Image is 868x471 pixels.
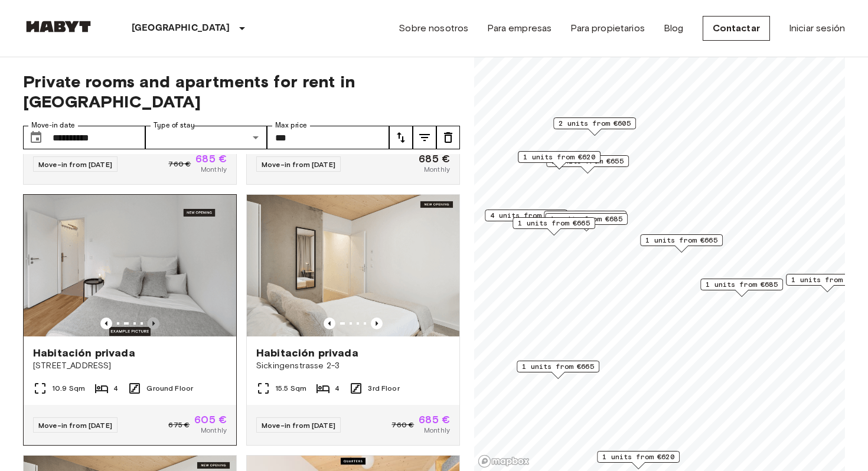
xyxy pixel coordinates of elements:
[570,21,645,35] a: Para propietarios
[275,383,306,394] span: 15.5 Sqm
[195,153,227,164] span: 685 €
[419,153,450,164] span: 685 €
[38,421,112,430] span: Move-in from [DATE]
[597,451,680,469] div: Map marker
[168,420,190,430] span: 675 €
[148,318,159,329] button: Previous image
[700,279,783,297] div: Map marker
[146,383,193,394] span: Ground Floor
[522,361,594,372] span: 1 units from €665
[113,383,118,394] span: 4
[523,152,595,162] span: 1 units from €620
[256,346,358,360] span: Habitación privada
[413,126,436,149] button: tune
[31,120,75,130] label: Move-in date
[549,211,621,222] span: 1 units from €650
[132,21,230,35] p: [GEOGRAPHIC_DATA]
[553,117,636,136] div: Map marker
[247,195,459,336] img: Marketing picture of unit DE-01-477-040-02
[38,160,112,169] span: Move-in from [DATE]
[706,279,778,290] span: 1 units from €685
[33,346,135,360] span: Habitación privada
[419,414,450,425] span: 685 €
[201,164,227,175] span: Monthly
[487,21,552,35] a: Para empresas
[478,454,530,468] a: Mapbox logo
[791,274,863,285] span: 1 units from €645
[324,318,335,329] button: Previous image
[371,318,383,329] button: Previous image
[256,360,450,372] span: Sickingenstrasse 2-3
[33,360,227,372] span: [STREET_ADDRESS]
[52,383,85,394] span: 10.9 Sqm
[23,21,94,32] img: Habyt
[275,120,307,130] label: Max price
[399,21,468,35] a: Sobre nosotros
[24,126,48,149] button: Choose date, selected date is 1 Dec 2025
[550,214,622,224] span: 1 units from €685
[602,452,674,462] span: 1 units from €620
[100,318,112,329] button: Previous image
[518,218,590,228] span: 1 units from €665
[436,126,460,149] button: tune
[545,213,628,231] div: Map marker
[262,160,335,169] span: Move-in from [DATE]
[703,16,770,41] a: Contactar
[368,383,399,394] span: 3rd Floor
[789,21,845,35] a: Iniciar sesión
[194,414,227,425] span: 605 €
[24,195,236,336] img: Marketing picture of unit DE-01-262-003-01
[518,151,601,169] div: Map marker
[23,194,237,446] a: Marketing picture of unit DE-01-262-003-01Marketing picture of unit DE-01-262-003-01Previous imag...
[246,194,460,446] a: Marketing picture of unit DE-01-477-040-02Previous imagePrevious imageHabitación privadaSickingen...
[517,361,599,379] div: Map marker
[201,425,227,436] span: Monthly
[391,420,414,430] span: 760 €
[490,210,562,221] span: 4 units from €665
[559,118,631,129] span: 2 units from €605
[168,159,191,169] span: 760 €
[424,425,450,436] span: Monthly
[23,71,460,112] span: Private rooms and apartments for rent in [GEOGRAPHIC_DATA]
[262,421,335,430] span: Move-in from [DATE]
[664,21,684,35] a: Blog
[154,120,195,130] label: Type of stay
[640,234,723,253] div: Map marker
[645,235,717,246] span: 1 units from €665
[424,164,450,175] span: Monthly
[485,210,567,228] div: Map marker
[544,211,626,229] div: Map marker
[335,383,340,394] span: 4
[552,156,624,166] span: 1 units from €655
[389,126,413,149] button: tune
[513,217,595,235] div: Map marker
